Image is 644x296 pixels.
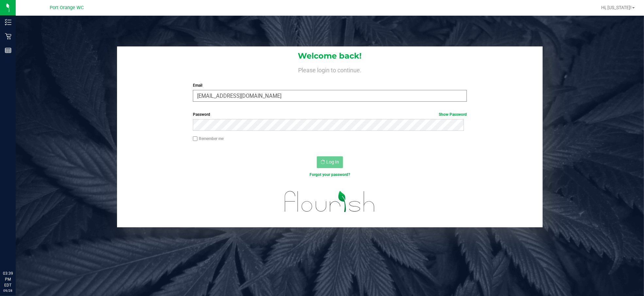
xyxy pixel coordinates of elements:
span: Port Orange WC [50,5,84,10]
label: Email [193,82,467,88]
span: Log In [326,159,339,165]
label: Remember me [193,136,224,142]
span: Password [193,112,210,117]
h4: Please login to continue. [117,65,542,73]
h1: Welcome back! [117,52,542,60]
a: Show Password [439,112,467,117]
input: Remember me [193,136,197,141]
inline-svg: Inventory [5,19,11,26]
p: 09/28 [3,288,13,293]
inline-svg: Retail [5,33,11,40]
img: flourish_logo.svg [277,184,383,219]
inline-svg: Reports [5,47,11,54]
a: Forgot your password? [310,172,350,177]
button: Log In [317,156,343,168]
p: 03:39 PM EDT [3,270,13,288]
span: Hi, [US_STATE]! [601,5,632,10]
